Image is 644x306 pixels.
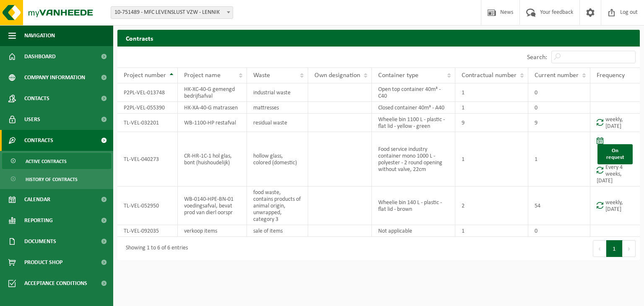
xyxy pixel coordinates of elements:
td: mattresses [247,102,308,114]
span: Company information [24,67,85,88]
td: 2 [455,187,528,225]
td: WB-1100-HP restafval [178,114,247,132]
span: Contractual number [462,72,517,79]
td: Closed container 40m³ - A40 [372,102,455,114]
td: 1 [455,132,528,187]
span: Project name [184,72,221,79]
td: TL-VEL-052950 [117,187,178,225]
td: P2PL-VEL-013748 [117,83,178,102]
td: Open top container 40m³ - C40 [372,83,455,102]
td: Wheelie bin 1100 L - plastic - flat lid - yellow - green [372,114,455,132]
span: Documents [24,231,56,252]
span: History of contracts [26,171,78,187]
span: Calendar [24,189,50,210]
td: WB-0140-HPE-BN-01 voedingsafval, bevat prod van dierl oorspr [178,187,247,225]
span: Active contracts [26,153,67,169]
span: Users [24,109,40,130]
span: Container type [378,72,418,79]
td: 1 [455,83,528,102]
span: Own designation [314,72,360,79]
td: TL-VEL-040273 [117,132,178,187]
span: Product Shop [24,252,62,273]
td: 9 [455,114,528,132]
td: 0 [528,83,590,102]
a: Active contracts [2,153,111,169]
td: weekly, [DATE] [590,114,640,132]
span: Project number [124,72,166,79]
td: P2PL-VEL-055390 [117,102,178,114]
td: TL-VEL-092035 [117,225,178,237]
td: 0 [528,225,590,237]
td: industrial waste [247,83,308,102]
div: Showing 1 to 6 of 6 entries [122,241,188,256]
td: 1 [528,132,590,187]
span: Contracts [24,130,53,151]
td: verkoop items [178,225,247,237]
td: HK-XA-40-G matrassen [178,102,247,114]
button: 1 [606,240,623,257]
td: Wheelie bin 140 L - plastic - flat lid - brown [372,187,455,225]
button: Previous [593,240,606,257]
td: hollow glass, colored (domestic) [247,132,308,187]
span: Current number [535,72,579,79]
label: Search: [527,54,547,61]
a: History of contracts [2,171,111,187]
span: Reporting [24,210,53,231]
td: Every 4 weeks, [DATE] [590,132,640,187]
a: On request [597,144,633,164]
td: sale of items [247,225,308,237]
td: 1 [455,102,528,114]
td: HK-XC-40-G gemengd bedrijfsafval [178,83,247,102]
span: 10-751489 - MFC LEVENSLUST VZW - LENNIK [111,7,233,18]
td: food waste, contains products of animal origin, unwrapped, category 3 [247,187,308,225]
span: 10-751489 - MFC LEVENSLUST VZW - LENNIK [111,6,233,19]
span: Contacts [24,88,49,109]
td: residual waste [247,114,308,132]
td: Food service industry container mono 1000 L - polyester - 2 round opening without valve, 22cm [372,132,455,187]
td: weekly, [DATE] [590,187,640,225]
td: 54 [528,187,590,225]
span: Dashboard [24,46,56,67]
td: Not applicable [372,225,455,237]
h2: Contracts [117,30,640,46]
span: Acceptance conditions [24,273,87,294]
td: 9 [528,114,590,132]
span: Waste [253,72,270,79]
td: 1 [455,225,528,237]
button: Next [623,240,636,257]
td: CR-HR-1C-1 hol glas, bont (huishoudelijk) [178,132,247,187]
td: TL-VEL-032201 [117,114,178,132]
span: Navigation [24,25,55,46]
span: Frequency [597,72,625,79]
td: 0 [528,102,590,114]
